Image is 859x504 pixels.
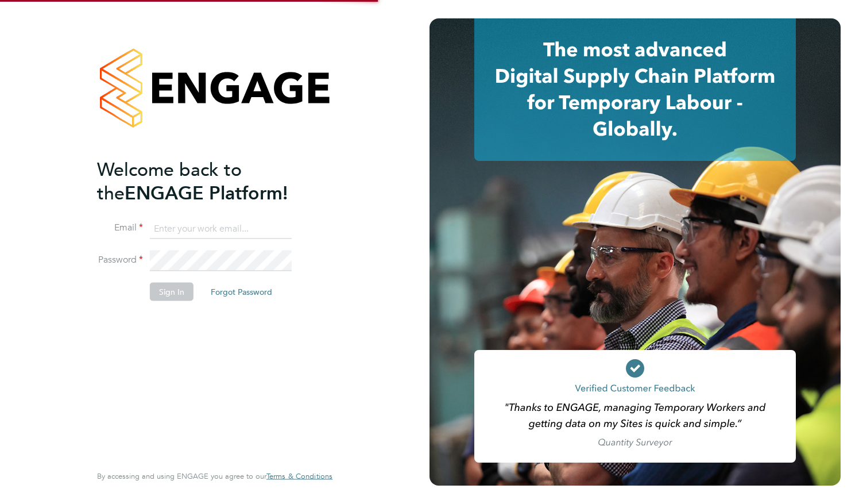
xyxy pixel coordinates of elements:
button: Sign In [150,283,194,301]
label: Email [97,222,143,234]
label: Password [97,254,143,266]
button: Forgot Password [202,283,281,301]
input: Enter your work email... [150,218,292,239]
a: Terms & Conditions [266,472,332,481]
span: By accessing and using ENGAGE you agree to our [97,471,332,481]
h2: ENGAGE Platform! [97,157,321,205]
span: Welcome back to the [97,158,242,204]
